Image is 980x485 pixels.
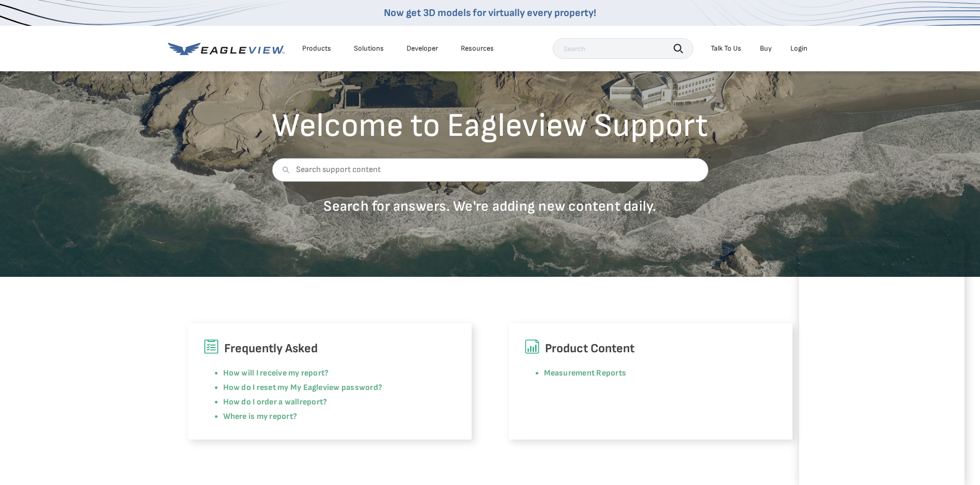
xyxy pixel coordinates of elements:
a: Developer [407,44,438,53]
div: Talk To Us [711,44,741,53]
h2: Welcome to Eagleview Support [272,109,708,143]
a: How do I order a wall [223,397,300,407]
input: Search support content [272,158,708,182]
a: report [300,397,323,407]
a: Measurement Reports [544,368,627,378]
div: Resources [461,44,494,53]
iframe: Chat Window [799,237,965,485]
a: Where is my report? [223,412,298,421]
a: How do I reset my My Eagleview password? [223,383,383,393]
a: Buy [760,44,772,53]
a: How will I receive my report? [223,368,329,378]
a: ? [323,397,327,407]
h6: Frequently Asked [204,339,456,358]
h6: Product Content [524,339,777,358]
div: Solutions [354,44,384,53]
p: Search for answers. We're adding new content daily. [272,197,708,215]
div: Login [790,44,807,53]
input: Search [553,38,693,59]
a: Now get 3D models for virtually every property! [384,7,596,19]
div: Products [302,44,331,53]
